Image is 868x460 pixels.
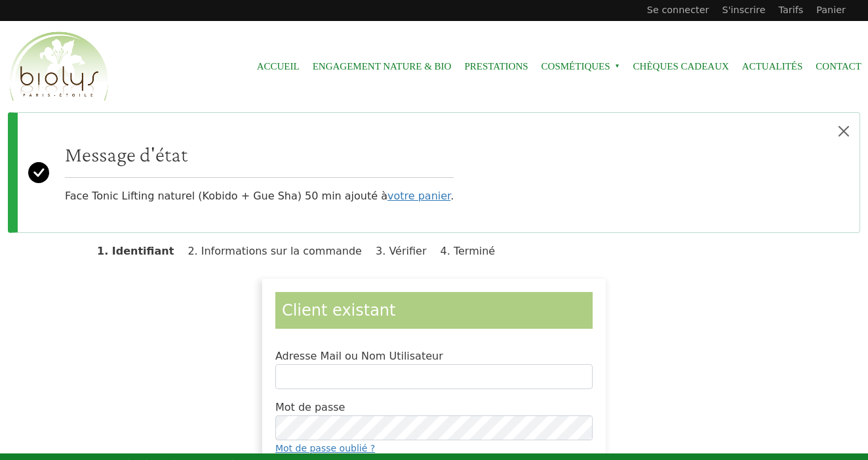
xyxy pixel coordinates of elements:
[615,64,620,69] span: »
[28,123,49,222] svg: Success:
[633,52,729,81] a: Chèques cadeaux
[828,113,859,150] button: Close
[275,400,345,415] label: Mot de passe
[816,52,861,81] a: Contact
[65,142,454,167] h2: Message d'état
[275,348,443,364] label: Adresse Mail ou Nom Utilisateur
[97,245,184,257] li: Identifiant
[542,52,620,81] span: Cosmétiques
[464,52,528,81] a: Prestations
[376,245,437,257] li: Vérifier
[8,112,860,233] div: Message d'état
[187,245,372,257] li: Informations sur la commande
[441,245,506,257] li: Terminé
[742,52,803,81] a: Actualités
[387,190,450,202] a: votre panier
[282,301,396,320] span: Client existant
[65,142,454,204] div: Face Tonic Lifting naturel (Kobido + Gue Sha) 50 min ajouté à .
[7,30,111,104] img: Accueil
[275,443,375,453] a: Mot de passe oublié ?
[257,52,300,81] a: Accueil
[313,52,452,81] a: Engagement Nature & Bio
